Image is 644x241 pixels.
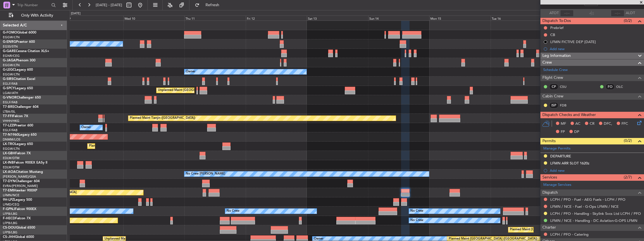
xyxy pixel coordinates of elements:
[550,232,589,237] a: LCPH / PFO - Catering
[3,142,15,146] span: LX-TRO
[17,1,50,9] input: Trip Number
[3,212,17,216] a: LFPB/LBG
[3,193,19,197] a: LFMN/NCE
[3,198,14,202] span: 9H-LPZ
[3,110,15,114] a: LTBA/ISL
[542,174,557,181] span: Services
[3,100,17,104] a: EGLF/FAB
[543,67,568,73] a: Schedule Crew
[3,180,15,183] span: T7-DYN
[3,44,18,49] a: EGSS/STN
[621,121,628,127] span: FFC
[550,46,641,51] div: Add new
[186,170,225,178] div: No Crew [PERSON_NAME]
[307,15,368,21] div: Sat 13
[542,53,571,59] span: Leg Information
[429,15,490,21] div: Mon 15
[3,221,17,225] a: LFPB/LBG
[3,50,49,53] a: G-GARECessna Citation XLS+
[3,40,35,44] a: G-ENRGPraetor 600
[3,175,36,179] a: [PERSON_NAME]/QSA
[246,15,307,21] div: Fri 12
[561,121,566,127] span: MF
[575,121,580,127] span: AC
[624,18,632,24] span: (0/2)
[549,10,559,16] span: ATOT
[3,202,19,207] a: LFMD/CEQ
[3,87,15,90] span: G-SPCY
[3,124,14,127] span: T7-LZZI
[3,91,18,95] a: LGAV/ATH
[550,197,625,202] a: LCPH / PFO - Fuel - AEG Fuels - LCPH / PFO
[410,207,423,215] div: No Crew
[71,11,80,16] div: [DATE]
[3,115,28,118] a: T7-FFIFalcon 7X
[3,63,20,67] a: EGGW/LTN
[227,207,240,215] div: No Crew
[158,86,249,95] div: Unplanned Maint [GEOGRAPHIC_DATA] ([PERSON_NAME] Intl)
[561,129,565,135] span: FP
[543,146,571,151] a: Manage Permits
[542,112,596,118] span: Dispatch Checks and Weather
[3,217,31,220] a: F-HECDFalcon 7X
[542,59,552,66] span: Crew
[3,35,20,39] a: EGGW/LTN
[3,40,16,44] span: G-ENRG
[3,184,38,188] a: EVRA/[PERSON_NAME]
[3,161,47,164] a: LX-INBFalcon 900EX EASy II
[3,31,36,34] a: G-FOMOGlobal 6000
[3,152,31,155] a: LX-GBHFalcon 7X
[550,154,571,159] div: DEPARTURE
[3,226,16,229] span: CS-DOU
[3,189,14,192] span: T7-EMI
[3,68,15,72] span: G-LEGC
[604,121,612,127] span: DFC,
[3,68,33,72] a: G-LEGCLegacy 600
[550,218,637,223] a: LFMN / NCE - Handling - DC Aviation-G-OPS LFMN
[184,15,245,21] div: Thu 11
[3,105,39,109] a: T7-BREChallenger 604
[624,174,632,180] span: (2/7)
[550,161,589,166] div: LFMN ARR SLOT 1620z
[549,102,558,108] div: ISP
[3,165,19,169] a: EDLW/DTM
[123,15,184,21] div: Wed 10
[542,224,556,231] span: Charter
[3,115,13,118] span: T7-FFI
[130,114,195,122] div: Planned Maint Tianjin ([GEOGRAPHIC_DATA])
[3,77,14,81] span: G-SIRS
[542,75,563,81] span: Flight Crew
[3,77,35,81] a: G-SIRSCitation Excel
[542,18,571,24] span: Dispatch To-Dos
[3,170,43,174] a: LX-AOACitation Mustang
[624,138,632,144] span: (0/2)
[549,84,558,90] div: CP
[3,96,17,99] span: G-VNOR
[192,1,226,10] button: Refresh
[410,216,423,225] div: No Crew
[3,119,19,123] a: VHHH/HKG
[3,105,14,109] span: T7-BRE
[560,84,573,89] a: CSU
[543,182,571,188] a: Manage Services
[15,14,59,17] span: Only With Activity
[3,82,17,86] a: EGLF/FAB
[3,189,37,192] a: T7-EMIHawker 900XP
[550,32,555,37] div: CB
[3,72,20,77] a: EGGW/LTN
[3,152,15,155] span: LX-GBH
[89,142,126,150] div: Planned Maint Dusseldorf
[3,142,33,146] a: LX-TROLegacy 650
[550,168,641,173] div: Add new
[3,207,15,211] span: F-GPNJ
[574,129,579,135] span: DP
[3,161,14,164] span: LX-INB
[491,15,552,21] div: Tue 16
[186,68,195,76] div: Owner
[542,189,558,196] span: Dispatch
[81,123,91,132] div: Owner
[550,39,596,44] div: LFMN FICTIVE DEP [DATE]
[3,96,41,99] a: G-VNORChallenger 650
[3,59,16,62] span: G-JAGA
[605,84,615,90] div: FO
